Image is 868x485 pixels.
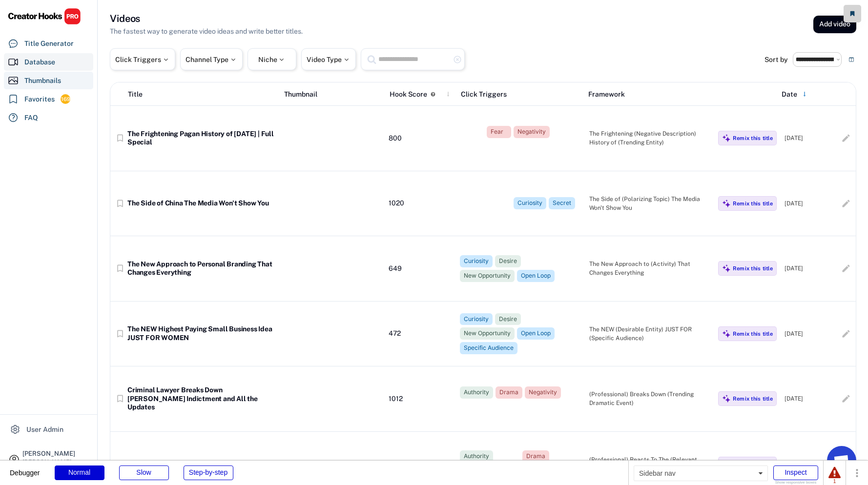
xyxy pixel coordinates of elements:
[22,459,89,477] div: [PERSON_NAME][EMAIL_ADDRESS][DOMAIN_NAME]
[841,133,851,143] button: edit
[127,199,275,208] div: The Side of China The Media Won't Show You
[464,452,489,461] div: Authority
[521,329,551,338] div: Open Loop
[773,465,818,480] div: Inspect
[499,257,517,265] div: Desire
[733,330,773,337] div: Remix this title
[733,395,773,402] div: Remix this title
[464,315,489,323] div: Curiosity
[785,264,833,273] div: [DATE]
[722,394,731,403] img: MagicMajor%20%28Purple%29.svg
[115,394,125,404] button: bookmark_border
[110,26,303,37] div: The fastest way to generate video ideas and write better titles.
[589,325,710,343] div: The NEW (Desirable Entity) JUST FOR (Specific Audience)
[284,89,382,100] div: Thumbnail
[529,388,557,397] div: Negativity
[499,388,518,397] div: Drama
[827,446,856,475] a: Open chat
[110,12,140,25] h3: Videos
[464,257,489,265] div: Curiosity
[517,199,542,207] div: Curiosity
[841,199,851,208] button: edit
[828,479,841,484] div: 1
[127,260,275,277] div: The New Approach to Personal Branding That Changes Everything
[526,452,545,461] div: Drama
[461,89,580,100] div: Click Triggers
[389,134,452,143] div: 800
[26,424,63,435] div: User Admin
[115,263,125,273] text: bookmark_border
[115,133,125,143] button: bookmark_border
[128,89,143,100] div: Title
[283,241,381,296] img: yH5BAEAAAAALAAAAAABAAEAAAIBRAA7
[634,465,768,481] div: Sidebar nav
[453,55,462,64] button: highlight_remove
[464,272,511,280] div: New Opportunity
[10,461,40,476] div: Debugger
[24,113,38,123] div: FAQ
[55,465,104,480] div: Normal
[589,195,710,212] div: The Side of (Polarizing Topic) The Media Won't Show You
[389,460,452,468] div: 729
[722,329,731,338] img: MagicMajor%20%28Purple%29.svg
[8,8,81,25] img: CHPRO%20Logo.svg
[813,16,856,33] button: Add video
[841,329,851,339] button: edit
[24,57,55,67] div: Database
[186,56,237,63] div: Channel Type
[773,481,818,485] div: Show responsive boxes
[733,135,773,141] div: Remix this title
[589,390,710,407] div: (Professional) Breaks Down (Trending Dramatic Event)
[464,329,511,338] div: New Opportunity
[127,325,275,342] div: The NEW Highest Paying Small Business Idea JUST FOR WOMEN
[61,95,70,103] div: 169
[589,455,710,473] div: (Professional) Reacts To The (Relevant, Trending) Controversy
[115,199,125,208] button: bookmark_border
[553,199,571,207] div: Secret
[499,315,517,323] div: Desire
[785,460,833,468] div: [DATE]
[283,111,381,166] img: yH5BAEAAAAALAAAAAABAAEAAAIBRAA7
[733,265,773,272] div: Remix this title
[491,128,507,136] div: Fear
[258,56,286,63] div: Niche
[115,329,125,339] button: bookmark_border
[307,56,351,63] div: Video Type
[785,329,833,338] div: [DATE]
[22,450,89,457] div: [PERSON_NAME]
[785,134,833,142] div: [DATE]
[283,371,381,426] img: yH5BAEAAAAALAAAAAABAAEAAAIBRAA7
[390,89,427,100] div: Hook Score
[517,128,546,136] div: Negativity
[782,89,797,100] div: Date
[119,465,169,480] div: Slow
[127,130,275,147] div: The Frightening Pagan History of [DATE] | Full Special
[589,260,710,277] div: The New Approach to (Activity) That Changes Everything
[115,56,170,63] div: Click Triggers
[24,39,74,49] div: Title Generator
[464,344,514,352] div: Specific Audience
[127,460,275,468] div: Doctor Reacts To The Lunchly Controversy
[841,394,851,404] button: edit
[115,459,125,469] button: bookmark_border
[464,388,489,397] div: Authority
[722,264,731,273] img: MagicMajor%20%28Purple%29.svg
[785,394,833,403] div: [DATE]
[588,89,707,100] div: Framework
[283,306,381,362] img: yH5BAEAAAAALAAAAAABAAEAAAIBRAA7
[841,263,851,273] button: edit
[389,329,452,338] div: 472
[184,465,233,480] div: Step-by-step
[765,56,788,63] div: Sort by
[24,94,55,104] div: Favorites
